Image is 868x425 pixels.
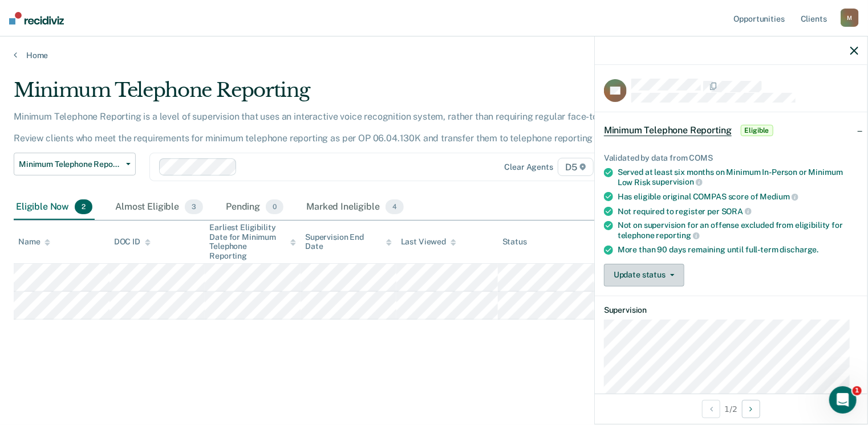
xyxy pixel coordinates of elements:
[209,223,296,261] div: Earliest Eligibility Date for Minimum Telephone Reporting
[618,206,858,216] div: Not required to register per
[604,125,732,136] span: Minimum Telephone Reporting
[618,191,858,202] div: Has eligible original COMPAS score of
[742,400,760,418] button: Next Opportunity
[185,199,203,214] span: 3
[75,199,92,214] span: 2
[304,195,406,220] div: Marked Ineligible
[604,153,858,163] div: Validated by data from COMS
[780,245,819,254] span: discharge.
[595,394,867,424] div: 1 / 2
[618,245,858,255] div: More than 90 days remaining until full-term
[595,112,867,149] div: Minimum Telephone ReportingEligible
[14,111,660,144] p: Minimum Telephone Reporting is a level of supervision that uses an interactive voice recognition ...
[618,220,858,240] div: Not on supervision for an offense excluded from eligibility for telephone
[604,264,684,287] button: Update status
[760,192,798,201] span: Medium
[502,237,527,247] div: Status
[19,160,121,169] span: Minimum Telephone Reporting
[618,167,858,187] div: Served at least six months on Minimum In-Person or Minimum Low Risk
[505,162,553,172] div: Clear agents
[721,207,752,216] span: SORA
[829,386,857,414] iframe: Intercom live chat
[18,237,50,247] div: Name
[656,231,700,240] span: reporting
[266,199,283,214] span: 0
[114,237,151,247] div: DOC ID
[401,237,456,247] div: Last Viewed
[853,386,862,395] span: 1
[558,158,594,176] span: D5
[14,195,95,220] div: Eligible Now
[14,79,665,111] div: Minimum Telephone Reporting
[386,199,404,214] span: 4
[113,195,205,220] div: Almost Eligible
[841,9,859,27] div: M
[702,400,720,418] button: Previous Opportunity
[741,125,773,136] span: Eligible
[14,50,854,60] a: Home
[604,305,858,315] dt: Supervision
[224,195,286,220] div: Pending
[9,12,64,24] img: Recidiviz
[652,177,703,186] span: supervision
[305,232,392,252] div: Supervision End Date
